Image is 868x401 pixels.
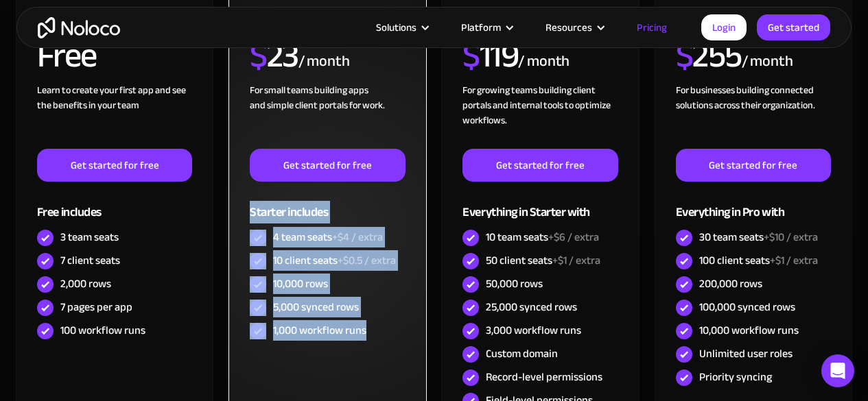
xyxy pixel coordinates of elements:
h2: Free [37,38,97,73]
span: $ [250,23,267,88]
div: / month [742,51,793,73]
div: Platform [461,19,501,36]
span: $ [462,23,480,88]
div: 25,000 synced rows [486,300,577,315]
div: Solutions [359,19,444,36]
div: Unlimited user roles [699,346,793,361]
div: 100 workflow runs [60,323,145,338]
h2: 119 [462,38,518,73]
div: 7 client seats [60,253,120,268]
div: 7 pages per app [60,300,132,315]
div: 2,000 rows [60,276,111,291]
span: +$1 / extra [770,250,818,271]
div: 4 team seats [273,230,383,245]
div: / month [518,51,570,73]
div: For small teams building apps and simple client portals for work. ‍ [250,83,405,149]
div: 30 team seats [699,230,818,245]
h2: 255 [676,38,742,73]
a: Get started for free [250,149,405,182]
div: 10 client seats [273,253,396,268]
a: Login [701,14,747,40]
div: Everything in Pro with [676,182,831,226]
a: Get started for free [676,149,831,182]
a: Get started for free [37,149,192,182]
div: 1,000 workflow runs [273,323,366,338]
div: Everything in Starter with [462,182,618,226]
div: 200,000 rows [699,276,762,291]
span: +$0.5 / extra [338,250,396,271]
a: Pricing [620,19,684,36]
a: Get started for free [462,149,618,182]
div: Resources [546,19,592,36]
span: $ [676,23,693,88]
div: 10,000 rows [273,276,328,291]
div: Priority syncing [699,369,772,385]
span: +$6 / extra [548,227,599,247]
div: Record-level permissions [486,369,602,385]
div: 10 team seats [486,230,599,245]
div: 10,000 workflow runs [699,323,799,338]
h2: 23 [250,38,298,73]
span: +$1 / extra [552,250,600,271]
div: 5,000 synced rows [273,300,359,315]
div: For growing teams building client portals and internal tools to optimize workflows. [462,83,618,149]
a: home [38,17,120,38]
div: 100,000 synced rows [699,300,795,315]
div: Free includes [37,182,192,226]
div: For businesses building connected solutions across their organization. ‍ [676,83,831,149]
div: Resources [528,19,620,36]
div: Custom domain [486,346,558,361]
div: Platform [444,19,528,36]
div: 50,000 rows [486,276,543,291]
span: +$10 / extra [764,227,818,247]
div: Open Intercom Messenger [821,354,854,387]
div: Learn to create your first app and see the benefits in your team ‍ [37,83,192,149]
div: Solutions [376,19,417,36]
a: Get started [757,14,830,40]
div: 100 client seats [699,253,818,268]
div: / month [298,51,350,73]
div: Starter includes [250,182,405,226]
div: 3,000 workflow runs [486,323,581,338]
div: 3 team seats [60,230,119,245]
span: +$4 / extra [332,227,383,247]
div: 50 client seats [486,253,600,268]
